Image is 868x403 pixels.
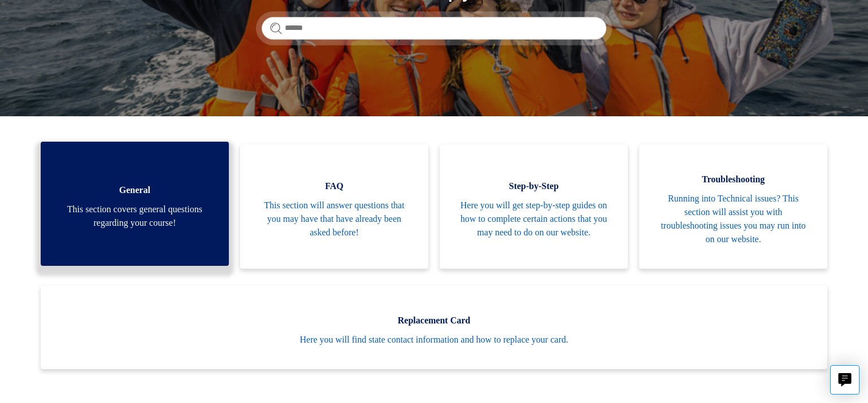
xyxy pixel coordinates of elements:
input: Search [262,17,606,40]
button: Live chat [830,365,860,395]
span: Running into Technical issues? This section will assist you with troubleshooting issues you may r... [656,192,810,246]
a: Step-by-Step Here you will get step-by-step guides on how to complete certain actions that you ma... [440,144,628,269]
span: Step-by-Step [457,179,611,193]
span: Replacement Card [58,314,810,327]
a: FAQ This section will answer questions that you may have that have already been asked before! [240,144,428,269]
span: This section covers general questions regarding your course! [58,203,212,230]
span: Here you will get step-by-step guides on how to complete certain actions that you may need to do ... [457,199,611,239]
a: General This section covers general questions regarding your course! [41,142,229,266]
span: Here you will find state contact information and how to replace your card. [58,333,810,347]
span: This section will answer questions that you may have that have already been asked before! [257,199,411,239]
a: Replacement Card Here you will find state contact information and how to replace your card. [41,286,827,369]
span: General [58,183,212,197]
span: FAQ [257,179,411,193]
span: Troubleshooting [656,173,810,186]
a: Troubleshooting Running into Technical issues? This section will assist you with troubleshooting ... [639,144,827,269]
